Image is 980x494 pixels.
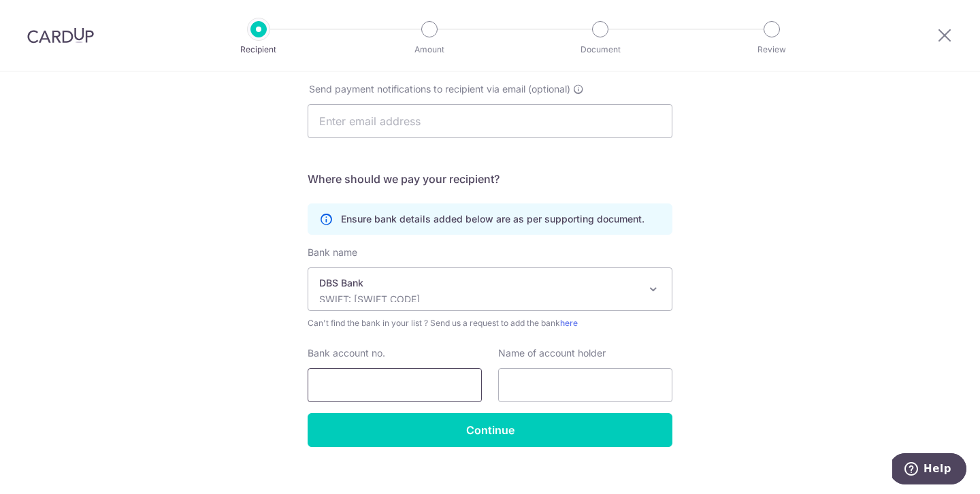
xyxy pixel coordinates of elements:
input: Continue [308,413,672,447]
span: Help [31,10,59,22]
span: DBS Bank [308,267,672,311]
label: Bank account no. [308,346,385,360]
p: Review [721,43,822,56]
p: Ensure bank details added below are as per supporting document. [341,212,644,226]
a: here [560,318,578,328]
label: Name of account holder [498,346,606,360]
p: Document [550,43,651,56]
span: Send payment notifications to recipient via email (optional) [309,82,570,96]
p: Recipient [208,43,309,56]
h5: Where should we pay your recipient? [308,171,672,187]
p: DBS Bank [319,276,639,290]
p: Amount [379,43,480,56]
span: DBS Bank [308,268,672,310]
label: Bank name [308,246,357,259]
input: Enter email address [308,104,672,138]
span: Can't find the bank in your list ? Send us a request to add the bank [308,316,672,330]
iframe: Opens a widget where you can find more information [892,453,966,487]
img: CardUp [27,27,94,44]
p: SWIFT: [SWIFT_CODE] [319,293,639,306]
